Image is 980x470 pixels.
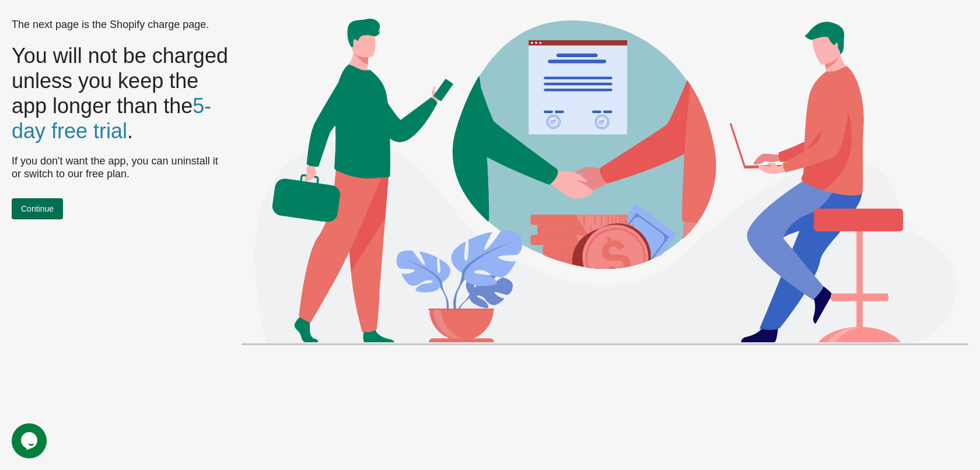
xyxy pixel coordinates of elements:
span: Continue [21,204,54,213]
p: You will not be charged unless you keep the app longer than the . [12,43,230,144]
iframe: chat widget [12,423,49,458]
button: Continue [12,198,63,219]
p: The next page is the Shopify charge page. [12,19,230,31]
p: If you don't want the app, you can uninstall it or switch to our free plan. [12,155,230,180]
span: 5-day free trial [12,94,211,143]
